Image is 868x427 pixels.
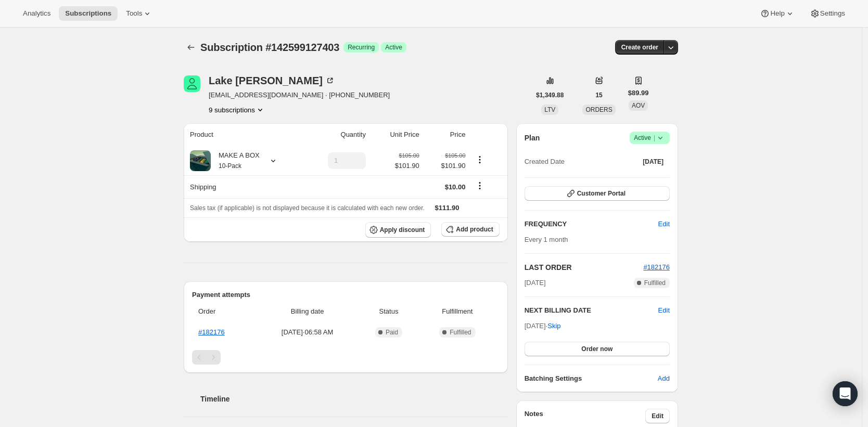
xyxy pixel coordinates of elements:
small: 10-Pack [219,162,241,170]
div: MAKE A BOX [211,150,260,171]
h6: Batching Settings [525,373,658,384]
img: product img [190,150,211,171]
span: $111.90 [435,204,459,212]
button: Product actions [209,105,265,115]
span: Customer Portal [577,189,626,198]
span: Apply discount [380,226,425,234]
span: [DATE] · [525,322,561,330]
button: [DATE] [636,154,670,169]
button: Create order [615,40,665,55]
span: Every 1 month [525,236,568,243]
button: Skip [541,318,567,334]
span: Fulfilled [450,328,471,337]
h2: Timeline [200,394,508,404]
span: Fulfillment [422,306,493,317]
a: #182176 [643,263,670,271]
h2: NEXT BILLING DATE [525,305,658,316]
button: Analytics [17,6,57,21]
button: 15 [589,88,608,102]
span: $89.99 [628,88,649,98]
button: Subscriptions [59,6,118,21]
span: Add [658,373,670,384]
h2: Plan [525,133,540,143]
a: #182176 [198,328,225,336]
th: Unit Price [369,123,423,146]
h2: LAST ORDER [525,262,644,273]
div: Lake [PERSON_NAME] [209,75,335,86]
span: Active [634,133,666,143]
span: Subscription #142599127403 [200,42,339,53]
span: Edit [658,219,670,229]
button: Edit [645,409,670,423]
div: Open Intercom Messenger [833,381,858,406]
button: Help [754,6,801,21]
button: Subscriptions [184,40,198,55]
button: Product actions [471,154,488,165]
span: Billing date [259,306,356,317]
span: Skip [547,321,560,331]
small: $105.00 [399,152,419,159]
span: Fulfilled [644,279,666,287]
button: Tools [120,6,159,21]
span: Analytics [23,9,50,18]
span: $101.90 [426,161,466,171]
span: Active [385,43,402,51]
span: Recurring [348,43,375,51]
span: Help [770,9,784,18]
span: Status [362,306,415,317]
h3: Notes [525,409,646,423]
span: | [654,134,655,142]
th: Order [192,300,256,323]
th: Price [423,123,469,146]
span: $101.90 [395,161,419,171]
span: Tools [126,9,142,18]
span: [DATE] [643,158,663,166]
button: Customer Portal [525,186,670,201]
span: Settings [820,9,845,18]
th: Quantity [302,123,369,146]
button: Apply discount [365,222,431,238]
h2: Payment attempts [192,290,500,300]
span: [DATE] [525,278,546,288]
span: Edit [652,412,663,420]
button: Add [652,370,676,387]
span: [EMAIL_ADDRESS][DOMAIN_NAME] · [PHONE_NUMBER] [209,90,390,100]
span: $10.00 [445,183,466,191]
button: Add product [441,222,499,237]
button: Order now [525,342,670,356]
span: Add product [456,225,493,234]
nav: Pagination [192,350,500,365]
span: AOV [632,102,645,109]
span: 15 [595,91,602,99]
button: Edit [652,216,676,232]
span: Sales tax (if applicable) is not displayed because it is calculated with each new order. [190,204,425,212]
button: Edit [658,305,670,316]
h2: FREQUENCY [525,219,658,229]
th: Shipping [184,175,302,198]
span: Created Date [525,157,565,167]
span: Create order [621,43,658,51]
button: #182176 [643,262,670,273]
span: LTV [544,106,555,113]
span: $1,349.88 [536,91,564,99]
span: Subscriptions [65,9,111,18]
button: Shipping actions [471,180,488,191]
span: Order now [581,345,612,353]
small: $105.00 [445,152,465,159]
th: Product [184,123,302,146]
button: $1,349.88 [530,88,570,102]
span: Lake Jones [184,75,200,92]
span: [DATE] · 06:58 AM [259,327,356,338]
button: Settings [803,6,851,21]
span: Paid [386,328,398,337]
span: ORDERS [585,106,612,113]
